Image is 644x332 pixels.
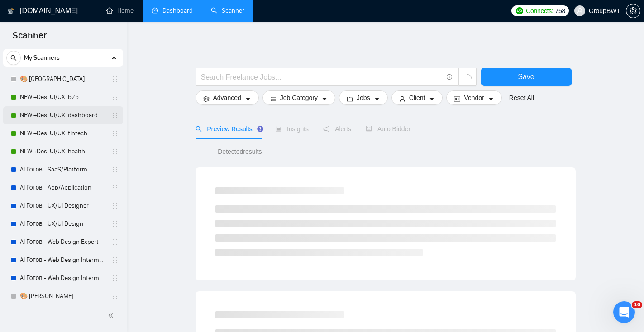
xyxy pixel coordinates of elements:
[518,71,534,82] span: Save
[464,93,484,103] span: Vendor
[5,29,54,48] span: Scanner
[111,256,119,264] span: holder
[323,126,329,132] span: notification
[613,301,635,323] iframe: Intercom live chat
[366,125,410,133] span: Auto Bidder
[196,125,261,133] span: Preview Results
[321,95,328,102] span: caret-down
[256,125,264,133] div: Tooltip anchor
[106,7,134,14] a: homeHome
[111,184,119,191] span: holder
[463,74,472,82] span: loading
[347,95,353,102] span: folder
[111,293,119,300] span: holder
[20,70,106,88] a: 🎨 [GEOGRAPHIC_DATA]
[526,6,553,16] span: Connects:
[152,7,193,14] a: dashboardDashboard
[211,147,268,157] span: Detected results
[24,49,60,67] span: My Scanners
[577,8,583,14] span: user
[111,275,119,282] span: holder
[280,93,318,103] span: Job Category
[245,95,251,102] span: caret-down
[262,90,335,105] button: barsJob Categorycaret-down
[108,311,117,320] span: double-left
[357,93,370,103] span: Jobs
[275,126,281,132] span: area-chart
[8,4,14,19] img: logo
[516,7,523,14] img: upwork-logo.png
[509,93,534,103] a: Reset All
[111,112,119,119] span: holder
[488,95,494,102] span: caret-down
[20,161,106,179] a: AI Готов - SaaS/Platform
[20,215,106,233] a: AI Готов - UX/UI Design
[399,95,405,102] span: user
[20,179,106,197] a: AI Готов - App/Application
[391,90,443,105] button: userClientcaret-down
[20,251,106,269] a: AI Готов - Web Design Intermediate минус Developer
[111,238,119,246] span: holder
[409,93,425,103] span: Client
[270,95,277,102] span: bars
[626,7,640,14] a: setting
[111,220,119,228] span: holder
[20,197,106,215] a: AI Готов - UX/UI Designer
[111,130,119,137] span: holder
[481,68,572,86] button: Save
[20,106,106,124] a: NEW +Des_UI/UX_dashboard
[111,76,119,83] span: holder
[626,7,640,14] span: setting
[446,90,501,105] button: idcardVendorcaret-down
[275,125,309,133] span: Insights
[20,287,106,305] a: 🎨 [PERSON_NAME]
[20,124,106,142] a: NEW +Des_UI/UX_fintech
[366,126,372,132] span: robot
[20,269,106,287] a: AI Готов - Web Design Intermediate минус Development
[20,142,106,161] a: NEW +Des_UI/UX_health
[196,126,202,132] span: search
[111,166,119,173] span: holder
[20,88,106,106] a: NEW +Des_UI/UX_b2b
[339,90,388,105] button: folderJobscaret-down
[555,6,565,16] span: 758
[429,95,435,102] span: caret-down
[111,202,119,209] span: holder
[454,95,460,102] span: idcard
[20,233,106,251] a: AI Готов - Web Design Expert
[374,95,380,102] span: caret-down
[626,4,640,18] button: setting
[213,93,241,103] span: Advanced
[447,74,453,80] span: info-circle
[196,90,259,105] button: settingAdvancedcaret-down
[211,7,244,14] a: searchScanner
[7,55,20,61] span: search
[323,125,351,133] span: Alerts
[632,301,642,308] span: 10
[111,94,119,101] span: holder
[6,51,21,65] button: search
[203,95,210,102] span: setting
[111,148,119,155] span: holder
[201,71,443,83] input: Search Freelance Jobs...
